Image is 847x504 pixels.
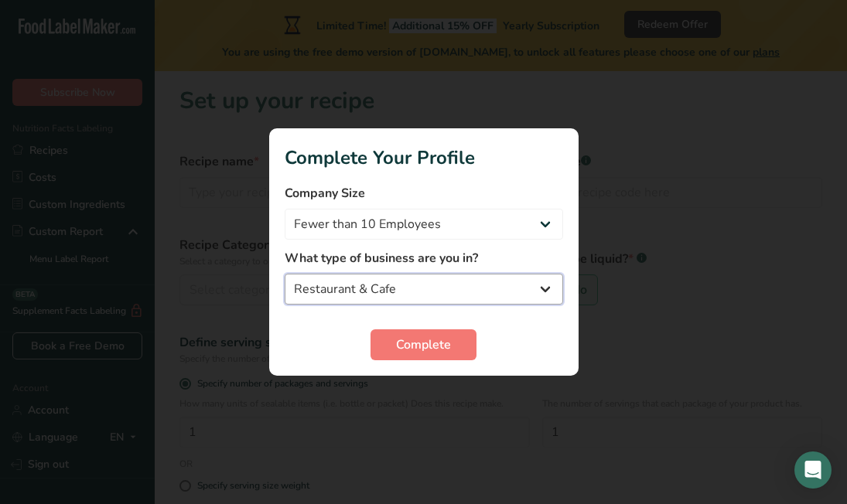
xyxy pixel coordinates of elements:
div: Open Intercom Messenger [794,451,832,489]
label: What type of business are you in? [285,249,563,267]
label: Company Size [285,184,563,203]
span: Complete [396,335,451,354]
h1: Complete Your Profile [285,144,563,172]
button: Complete [371,329,476,360]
